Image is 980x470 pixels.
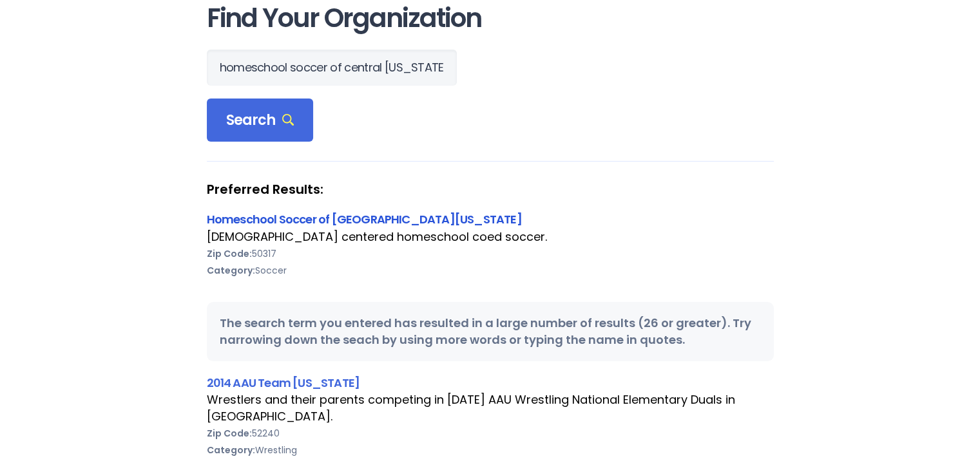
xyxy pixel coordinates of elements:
a: Homeschool Soccer of [GEOGRAPHIC_DATA][US_STATE] [207,211,522,227]
div: Homeschool Soccer of [GEOGRAPHIC_DATA][US_STATE] [207,211,774,228]
span: Search [226,111,294,129]
strong: Preferred Results: [207,181,774,198]
h1: Find Your Organization [207,4,774,33]
div: Wrestling [207,442,774,458]
input: Search Orgs… [207,50,457,86]
b: Category: [207,444,255,456]
div: 50317 [207,245,774,262]
div: Wrestlers and their parents competing in [DATE] AAU Wrestling National Elementary Duals in [GEOGR... [207,391,774,425]
div: Search [207,99,314,142]
div: 52240 [207,425,774,442]
div: Soccer [207,262,774,279]
div: [DEMOGRAPHIC_DATA] centered homeschool coed soccer. [207,229,774,245]
b: Zip Code: [207,427,252,440]
div: 2014 AAU Team [US_STATE] [207,374,774,391]
a: 2014 AAU Team [US_STATE] [207,375,360,391]
b: Category: [207,264,255,277]
b: Zip Code: [207,247,252,260]
div: The search term you entered has resulted in a large number of results (26 or greater). Try narrow... [207,302,774,361]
